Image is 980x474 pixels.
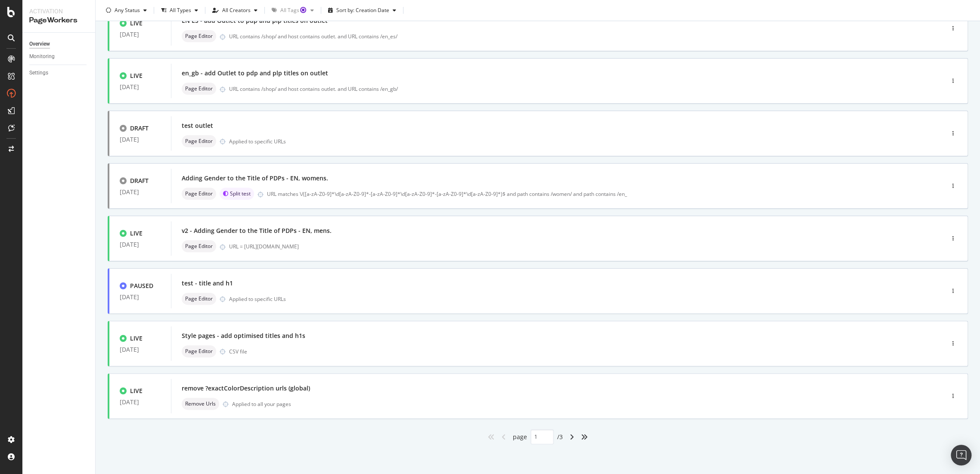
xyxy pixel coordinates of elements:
[230,191,251,196] span: Split test
[325,3,400,17] button: Sort by: Creation Date
[229,243,908,250] div: URL = [URL][DOMAIN_NAME]
[229,33,908,40] div: URL contains /shop/ and host contains outlet. and URL contains /en_es/
[120,346,161,353] div: [DATE]
[120,294,161,301] div: [DATE]
[29,52,89,61] a: Monitoring
[185,244,213,249] span: Page Editor
[484,430,498,444] div: angles-left
[29,40,89,49] a: Overview
[182,384,310,393] div: remove ?exactColorDescription urls (global)
[222,8,251,13] div: All Creators
[185,139,213,144] span: Page Editor
[120,189,161,195] div: [DATE]
[29,52,55,61] div: Monitoring
[229,85,908,93] div: URL contains /shop/ and host contains outlet. and URL contains /en_gb/
[182,240,216,252] div: neutral label
[229,295,286,303] div: Applied to specific URLs
[229,138,286,145] div: Applied to specific URLs
[182,121,213,130] div: test outlet
[29,68,89,77] a: Settings
[185,401,216,406] span: Remove Urls
[232,400,291,408] div: Applied to all your pages
[498,430,509,444] div: angle-left
[29,7,88,15] div: Activation
[130,124,149,133] div: DRAFT
[130,282,153,290] div: PAUSED
[185,296,213,301] span: Page Editor
[566,430,577,444] div: angle-right
[29,40,50,49] div: Overview
[182,69,328,77] div: en_gb - add Outlet to pdp and plp titles on outlet
[130,334,143,343] div: LIVE
[120,84,161,90] div: [DATE]
[267,190,908,198] div: URL matches \/([a-zA-Z0-9]*\d[a-zA-Z0-9]*-[a-zA-Z0-9]*\d[a-zA-Z0-9]*-[a-zA-Z0-9]*\d[a-zA-Z0-9]*)$...
[120,399,161,406] div: [DATE]
[209,3,261,17] button: All Creators
[182,331,305,340] div: Style pages - add optimised titles and h1s
[115,8,140,13] div: Any Status
[130,177,149,185] div: DRAFT
[170,8,191,13] div: All Types
[158,3,202,17] button: All Types
[185,34,213,39] span: Page Editor
[577,430,591,444] div: angles-right
[336,8,389,13] div: Sort by: Creation Date
[182,135,216,147] div: neutral label
[130,387,143,395] div: LIVE
[29,15,88,25] div: PageWorkers
[130,71,143,80] div: LIVE
[182,226,332,235] div: v2 - Adding Gender to the Title of PDPs - EN, mens.
[280,8,307,13] div: All Tags
[120,31,161,38] div: [DATE]
[299,6,307,14] div: Tooltip anchor
[182,188,216,200] div: neutral label
[130,229,143,238] div: LIVE
[951,445,971,465] div: Open Intercom Messenger
[185,86,213,91] span: Page Editor
[182,279,233,288] div: test - title and h1
[120,241,161,248] div: [DATE]
[102,3,150,17] button: Any Status
[130,19,143,28] div: LIVE
[229,348,247,355] div: CSV file
[513,429,563,444] div: page / 3
[120,136,161,143] div: [DATE]
[29,68,48,77] div: Settings
[220,188,254,200] div: brand label
[185,349,213,354] span: Page Editor
[268,3,317,17] button: All TagsTooltip anchor
[182,30,216,42] div: neutral label
[182,398,219,410] div: neutral label
[182,83,216,95] div: neutral label
[182,293,216,305] div: neutral label
[182,345,216,357] div: neutral label
[182,174,328,183] div: Adding Gender to the Title of PDPs - EN, womens.
[185,191,213,196] span: Page Editor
